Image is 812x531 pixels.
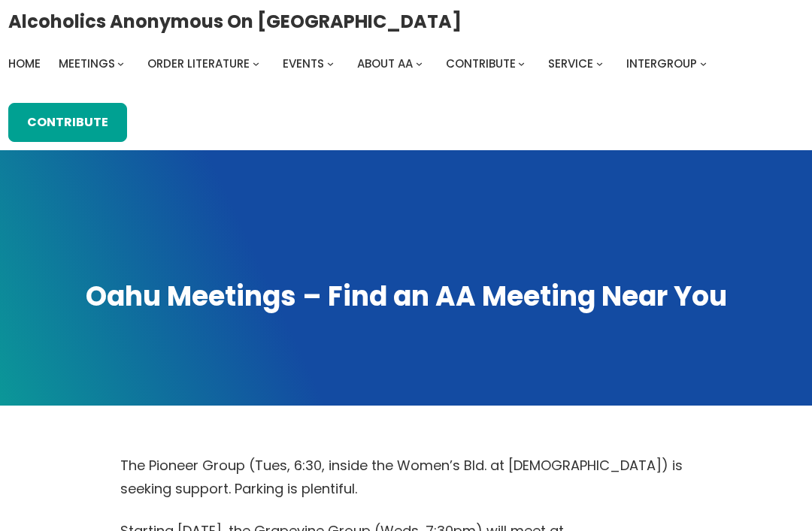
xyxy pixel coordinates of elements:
[518,60,525,67] button: Contribute submenu
[147,56,250,71] span: Order Literature
[446,56,516,71] span: Contribute
[8,103,127,142] a: Contribute
[548,53,593,74] a: Service
[59,53,115,74] a: Meetings
[8,5,462,38] a: Alcoholics Anonymous on [GEOGRAPHIC_DATA]
[8,53,712,74] nav: Intergroup
[8,56,41,71] span: Home
[626,53,697,74] a: Intergroup
[8,53,41,74] a: Home
[446,53,516,74] a: Contribute
[548,56,593,71] span: Service
[117,60,124,67] button: Meetings submenu
[327,60,334,67] button: Events submenu
[14,279,798,315] h1: Oahu Meetings – Find an AA Meeting Near You
[59,56,115,71] span: Meetings
[416,60,423,67] button: About AA submenu
[283,53,324,74] a: Events
[283,56,324,71] span: Events
[700,60,707,67] button: Intergroup submenu
[626,56,697,71] span: Intergroup
[120,454,692,501] p: The Pioneer Group (Tues, 6:30, inside the Women’s Bld. at [DEMOGRAPHIC_DATA]) is seeking support....
[357,56,413,71] span: About AA
[253,60,259,67] button: Order Literature submenu
[357,53,413,74] a: About AA
[596,60,603,67] button: Service submenu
